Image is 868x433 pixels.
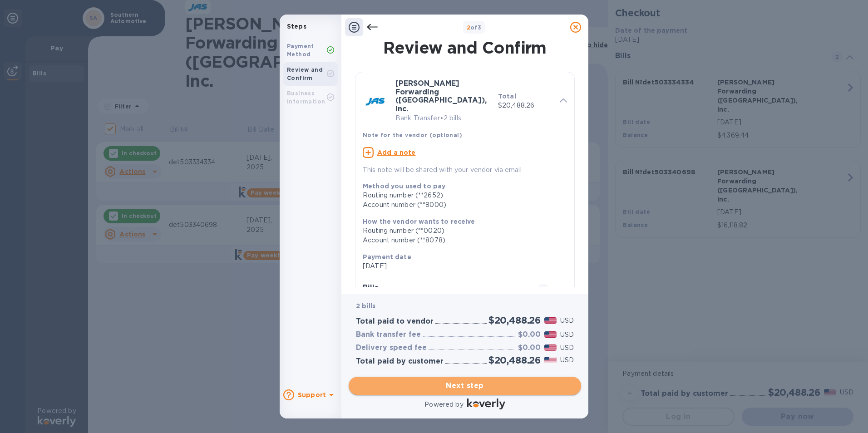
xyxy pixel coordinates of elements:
h1: Review and Confirm [353,38,577,57]
span: 2 [467,24,470,31]
u: Add a note [377,149,416,156]
div: [PERSON_NAME] Forwarding ([GEOGRAPHIC_DATA]), Inc.Bank Transfer•2 billsTotal$20,488.26Note for th... [363,79,567,175]
h2: $20,488.26 [488,354,541,366]
b: Payment Method [287,43,314,58]
b: Method you used to pay [363,182,445,190]
b: Review and Confirm [287,66,323,81]
span: Next step [356,380,574,391]
h3: $0.00 [518,344,541,352]
h3: Bills [363,284,527,292]
img: USD [544,344,557,351]
b: 2 bills [356,302,375,310]
h3: Total paid to vendor [356,317,434,326]
img: USD [544,357,557,363]
h2: $20,488.26 [488,315,541,326]
p: USD [560,330,574,340]
div: Account number (**8000) [363,200,560,210]
b: [PERSON_NAME] Forwarding ([GEOGRAPHIC_DATA]), Inc. [395,79,487,113]
b: of 3 [467,24,482,31]
p: USD [560,355,574,365]
b: Total [498,93,516,100]
p: [DATE] [363,261,560,271]
div: Account number (**8078) [363,236,560,245]
div: Routing number (**0020) [363,226,560,236]
h3: Total paid by customer [356,357,444,366]
img: USD [544,331,557,338]
span: 2 [538,284,549,295]
img: Logo [467,399,505,409]
p: Powered by [424,400,463,409]
img: USD [544,317,557,324]
p: USD [560,343,574,353]
h3: Delivery speed fee [356,344,427,352]
b: Business Information [287,90,325,105]
p: USD [560,316,574,325]
b: Steps [287,23,306,30]
p: This note will be shared with your vendor via email [363,165,567,175]
p: Bank Transfer • 2 bills [395,113,491,123]
h3: Bank transfer fee [356,330,421,339]
button: Next step [349,377,581,395]
b: How the vendor wants to receive [363,218,475,225]
p: $20,488.26 [498,101,552,110]
h3: $0.00 [518,330,541,339]
b: Note for the vendor (optional) [363,132,462,138]
div: Routing number (**2652) [363,191,560,200]
b: Payment date [363,253,411,261]
b: Support [298,391,326,399]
